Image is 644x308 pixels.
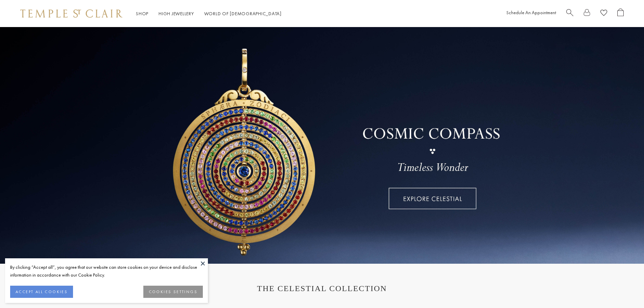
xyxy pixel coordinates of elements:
img: Temple St. Clair [20,9,122,18]
a: Open Shopping Bag [617,8,624,19]
div: By clicking “Accept all”, you agree that our website can store cookies on your device and disclos... [10,263,203,279]
nav: Main navigation [136,9,282,18]
a: Search [566,8,573,19]
a: High JewelleryHigh Jewellery [159,10,194,17]
a: Schedule An Appointment [506,9,556,16]
button: COOKIES SETTINGS [143,286,203,298]
a: View Wishlist [600,8,607,19]
iframe: Gorgias live chat messenger [610,276,637,301]
a: World of [DEMOGRAPHIC_DATA]World of [DEMOGRAPHIC_DATA] [204,10,282,17]
h1: THE CELESTIAL COLLECTION [27,284,617,293]
a: ShopShop [136,10,148,17]
button: ACCEPT ALL COOKIES [10,286,73,298]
